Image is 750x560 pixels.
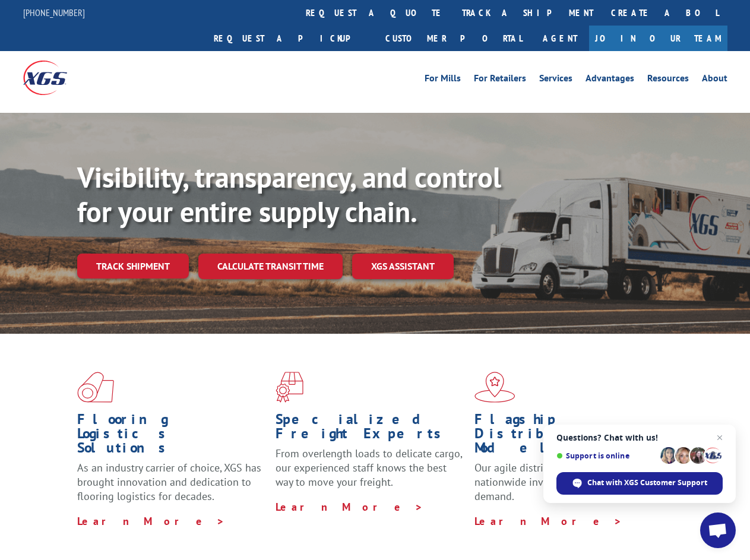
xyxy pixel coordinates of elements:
a: Services [539,74,572,87]
a: For Mills [425,74,461,87]
div: Open chat [700,512,736,548]
a: Learn More > [276,500,423,514]
a: Learn More > [474,514,622,528]
h1: Specialized Freight Experts [276,412,465,447]
h1: Flagship Distribution Model [474,412,664,461]
a: Agent [531,26,589,51]
a: Resources [647,74,689,87]
a: Calculate transit time [198,254,343,279]
h1: Flooring Logistics Solutions [77,412,267,461]
div: Chat with XGS Customer Support [556,472,723,495]
b: Visibility, transparency, and control for your entire supply chain. [77,159,501,230]
a: For Retailers [474,74,526,87]
span: Our agile distribution network gives you nationwide inventory management on demand. [474,461,660,503]
a: Customer Portal [376,26,531,51]
a: Track shipment [77,254,189,279]
a: Request a pickup [205,26,376,51]
span: Support is online [556,451,656,460]
span: As an industry carrier of choice, XGS has brought innovation and dedication to flooring logistics... [77,461,261,503]
a: Advantages [586,74,634,87]
img: xgs-icon-flagship-distribution-model-red [474,372,515,403]
a: [PHONE_NUMBER] [23,7,85,18]
a: Join Our Team [589,26,727,51]
span: Close chat [713,431,727,445]
a: XGS ASSISTANT [352,254,454,279]
img: xgs-icon-total-supply-chain-intelligence-red [77,372,114,403]
a: About [702,74,727,87]
span: Chat with XGS Customer Support [587,477,707,488]
span: Questions? Chat with us! [556,433,723,442]
p: From overlength loads to delicate cargo, our experienced staff knows the best way to move your fr... [276,447,465,499]
img: xgs-icon-focused-on-flooring-red [276,372,303,403]
a: Learn More > [77,514,225,528]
